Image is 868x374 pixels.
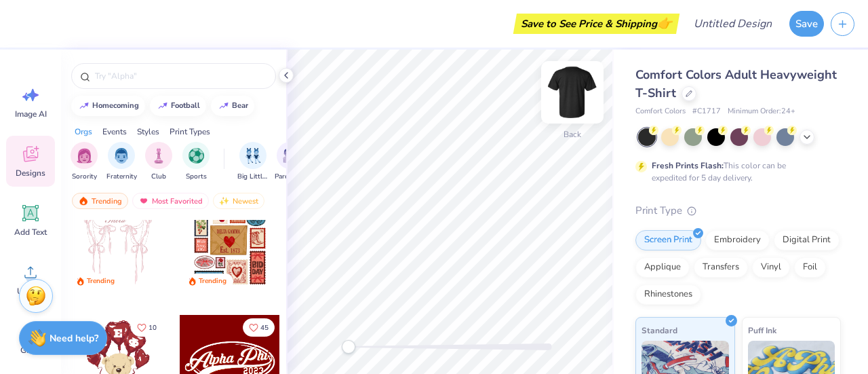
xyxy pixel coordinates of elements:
[517,14,676,34] div: Save to See Price & Shipping
[342,340,355,354] div: Accessibility label
[243,318,275,337] button: Like
[16,168,45,179] span: Designs
[92,102,139,109] div: homecoming
[189,148,204,164] img: Sports Image
[71,142,98,182] button: filter button
[14,227,47,238] span: Add Text
[15,109,47,119] span: Image AI
[87,276,115,286] div: Trending
[71,96,145,116] button: homecoming
[211,96,254,116] button: bear
[72,172,97,182] span: Sorority
[106,142,137,182] div: filter for Fraternity
[728,106,795,117] span: Minimum Order: 24 +
[692,106,721,117] span: # C1717
[564,128,581,141] div: Back
[635,230,701,250] div: Screen Print
[652,160,818,184] div: This color can be expedited for 5 day delivery.
[114,148,129,164] img: Fraternity Image
[132,193,209,209] div: Most Favorited
[106,142,137,182] button: filter button
[752,257,790,278] div: Vinyl
[237,142,269,182] button: filter button
[77,148,92,164] img: Sorority Image
[151,148,166,164] img: Club Image
[199,276,226,286] div: Trending
[137,126,159,138] div: Styles
[245,148,260,164] img: Big Little Reveal Image
[150,96,206,116] button: football
[102,126,127,138] div: Events
[149,324,157,331] span: 10
[635,257,690,278] div: Applique
[138,196,149,206] img: most_fav.gif
[50,332,98,345] strong: Need help?
[694,257,748,278] div: Transfers
[237,142,269,182] div: filter for Big Little Reveal
[275,172,306,182] span: Parent's Weekend
[219,196,230,206] img: newest.gif
[232,102,248,109] div: bear
[635,284,701,305] div: Rhinestones
[171,102,200,109] div: football
[182,142,210,182] div: filter for Sports
[182,142,210,182] button: filter button
[78,196,89,206] img: trending.gif
[170,126,210,138] div: Print Types
[283,148,298,164] img: Parent's Weekend Image
[260,324,269,331] span: 45
[275,142,306,182] button: filter button
[151,172,166,182] span: Club
[789,11,824,37] button: Save
[71,142,98,182] div: filter for Sorority
[79,102,90,110] img: trend_line.gif
[705,230,770,250] div: Embroidery
[794,257,826,278] div: Foil
[218,102,229,110] img: trend_line.gif
[652,160,724,171] strong: Fresh Prints Flash:
[748,323,776,337] span: Puff Ink
[213,193,264,209] div: Newest
[131,318,163,337] button: Like
[17,286,44,297] span: Upload
[145,142,172,182] div: filter for Club
[186,172,207,182] span: Sports
[657,15,672,31] span: 👉
[683,10,783,37] input: Untitled Design
[635,67,837,101] span: Comfort Colors Adult Heavyweight T-Shirt
[774,230,840,250] div: Digital Print
[642,323,677,337] span: Standard
[106,172,137,182] span: Fraternity
[275,142,306,182] div: filter for Parent's Weekend
[145,142,172,182] button: filter button
[237,172,269,182] span: Big Little Reveal
[72,193,128,209] div: Trending
[545,65,599,119] img: Back
[635,106,686,117] span: Comfort Colors
[635,203,841,219] div: Print Type
[75,126,92,138] div: Orgs
[157,102,168,110] img: trend_line.gif
[94,69,267,83] input: Try "Alpha"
